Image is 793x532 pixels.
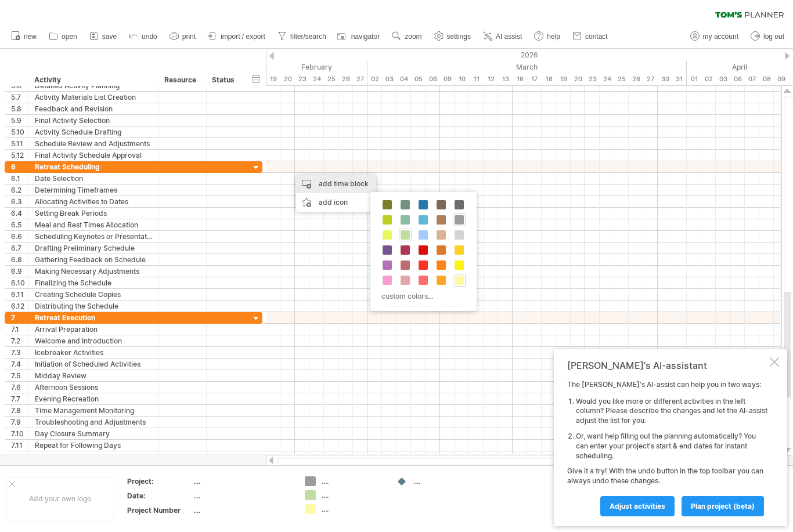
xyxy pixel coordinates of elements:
[513,73,527,85] div: Monday, 16 March 2026
[763,32,784,41] span: log out
[672,73,687,85] div: Tuesday, 31 March 2026
[35,301,153,312] div: Distributing the Schedule
[280,73,295,85] div: Friday, 20 February 2026
[35,440,153,451] div: Repeat for Following Days
[35,184,153,196] div: Determining Timeframes
[35,370,153,381] div: Midday Review
[221,32,265,41] span: import / export
[569,29,611,44] a: contact
[6,477,114,520] div: Add your own logo
[86,29,120,44] a: save
[11,173,28,184] div: 6.1
[447,32,471,41] span: settings
[748,29,788,44] a: log out
[11,335,28,346] div: 7.2
[24,32,37,41] span: new
[296,193,376,212] div: add icon
[682,496,764,516] a: plan project (beta)
[11,243,28,254] div: 6.7
[322,476,385,486] div: ....
[34,74,152,86] div: Activity
[11,289,28,300] div: 6.11
[396,73,411,85] div: Wednesday, 4 March 2026
[212,74,237,86] div: Status
[367,61,687,73] div: March 2026
[426,73,440,85] div: Friday, 6 March 2026
[11,208,28,219] div: 6.4
[205,29,269,44] a: import / export
[102,32,117,41] span: save
[431,29,474,44] a: settings
[382,73,396,85] div: Tuesday, 3 March 2026
[629,73,643,85] div: Thursday, 26 March 2026
[405,32,421,41] span: zoom
[11,92,28,103] div: 5.7
[745,73,759,85] div: Tuesday, 7 April 2026
[11,359,28,370] div: 7.4
[290,32,326,41] span: filter/search
[11,266,28,277] div: 6.9
[35,277,153,288] div: Finalizing the Schedule
[11,196,28,207] div: 6.3
[11,254,28,265] div: 6.8
[11,428,28,439] div: 7.10
[531,29,564,44] a: help
[498,73,513,85] div: Friday, 13 March 2026
[127,476,191,486] div: Project:
[11,184,28,196] div: 6.2
[11,150,28,161] div: 5.12
[336,29,383,44] a: navigator
[413,476,477,486] div: ....
[556,73,571,85] div: Thursday, 19 March 2026
[35,219,153,230] div: Meal and Rest Times Allocation
[35,161,153,172] div: Retreat Scheduling
[11,161,28,172] div: 6
[167,29,199,44] a: print
[11,312,28,323] div: 7
[35,138,153,149] div: Schedule Review and Adjustments
[691,502,755,511] span: plan project (beta)
[309,73,324,85] div: Tuesday, 24 February 2026
[11,126,28,137] div: 5.10
[11,440,28,451] div: 7.11
[35,428,153,439] div: Day Closure Summary
[11,382,28,393] div: 7.6
[576,432,767,461] li: Or, want help filling out the planning automatically? You can enter your project's start & end da...
[35,150,153,161] div: Final Activity Schedule Approval
[11,277,28,288] div: 6.10
[338,73,353,85] div: Thursday, 26 February 2026
[11,115,28,126] div: 5.9
[600,73,614,85] div: Tuesday, 24 March 2026
[35,324,153,335] div: Arrival Preparation
[11,451,28,462] div: 7.12
[585,73,600,85] div: Monday, 23 March 2026
[193,491,291,501] div: ....
[35,393,153,404] div: Evening Recreation
[126,29,161,44] a: undo
[567,380,767,516] div: The [PERSON_NAME]'s AI-assist can help you in two ways: Give it a try! With the undo button in th...
[571,73,585,85] div: Friday, 20 March 2026
[193,476,291,486] div: ....
[11,301,28,312] div: 6.12
[8,29,40,44] a: new
[62,32,77,41] span: open
[11,219,28,230] div: 6.5
[11,103,28,114] div: 5.8
[35,289,153,300] div: Creating Schedule Copies
[11,231,28,242] div: 6.6
[658,73,672,85] div: Monday, 30 March 2026
[324,73,338,85] div: Wednesday, 25 February 2026
[35,335,153,346] div: Welcome and Introduction
[322,504,385,514] div: ....
[687,29,742,44] a: my account
[35,126,153,137] div: Activity Schedule Drafting
[614,73,629,85] div: Wednesday, 25 March 2026
[576,397,767,426] li: Would you like more or different activities in the left column? Please describe the changes and l...
[567,360,767,371] div: [PERSON_NAME]'s AI-assistant
[142,32,157,41] span: undo
[351,32,380,41] span: navigator
[35,243,153,254] div: Drafting Preliminary Schedule
[389,29,425,44] a: zoom
[455,73,469,85] div: Tuesday, 10 March 2026
[275,29,330,44] a: filter/search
